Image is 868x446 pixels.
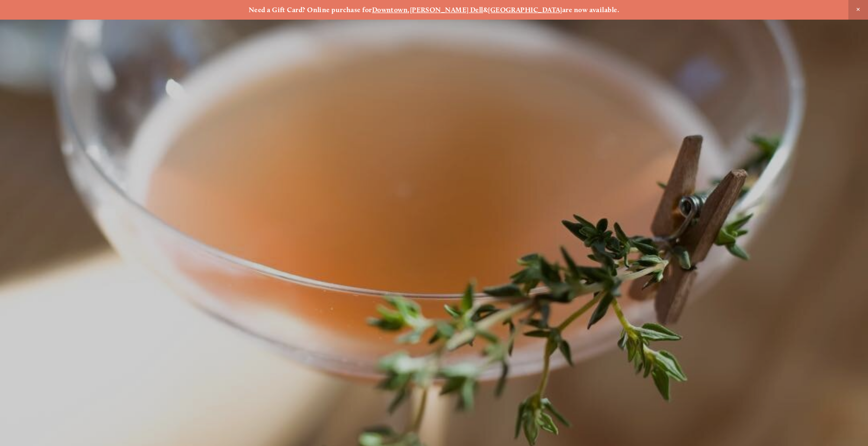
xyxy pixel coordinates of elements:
[483,6,488,14] strong: &
[410,6,483,14] a: [PERSON_NAME] Dell
[372,6,408,14] a: Downtown
[488,6,562,14] a: [GEOGRAPHIC_DATA]
[408,6,409,14] strong: ,
[562,6,619,14] strong: are now available.
[249,6,372,14] strong: Need a Gift Card? Online purchase for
